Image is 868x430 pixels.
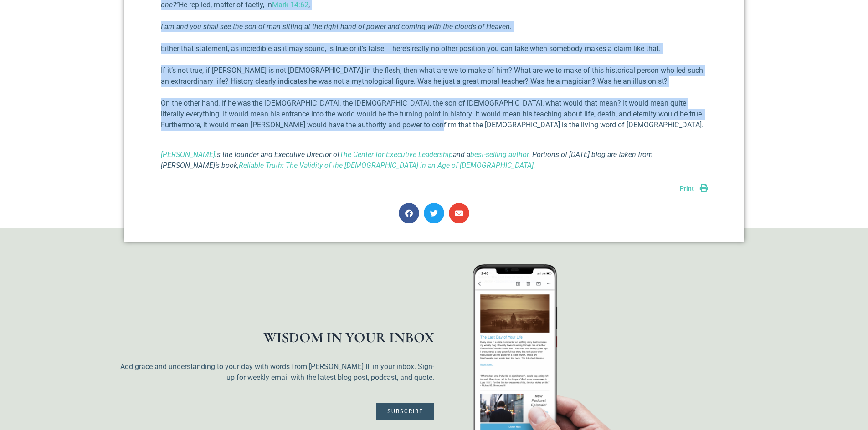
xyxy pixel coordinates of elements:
div: Share on twitter [424,203,444,223]
p: Add grace and understanding to your day with words from [PERSON_NAME] III in your inbox. Sign-up ... [120,361,434,383]
span: Print [680,185,694,192]
a: [PERSON_NAME] [161,150,215,159]
a: Mark 14:62 [272,0,308,9]
a: Subscribe [376,403,434,420]
a: best-selling author [470,150,529,159]
span: Subscribe [387,409,423,414]
p: If it’s not true, if [PERSON_NAME] is not [DEMOGRAPHIC_DATA] in the flesh, then what are we to ma... [161,65,708,87]
h1: WISDOM IN YOUR INBOX [120,330,434,345]
a: Print [680,185,708,192]
a: The Center for Executive Leadership [339,150,453,159]
p: Either that statement, as incredible as it may sound, is true or it’s false. There’s really no ot... [161,43,708,54]
div: Share on facebook [399,203,419,223]
div: Share on email [449,203,469,223]
a: Reliable Truth: The Validity of the [DEMOGRAPHIC_DATA] in an Age of [DEMOGRAPHIC_DATA]. [239,161,535,170]
p: On the other hand, if he was the [DEMOGRAPHIC_DATA], the [DEMOGRAPHIC_DATA], the son of [DEMOGRAP... [161,98,708,131]
em: is the founder and Executive Director of and a . Portions of [DATE] blog are taken from [PERSON_N... [161,150,653,170]
em: I am and you shall see the son of man sitting at the right hand of power and coming with the clou... [161,22,512,31]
